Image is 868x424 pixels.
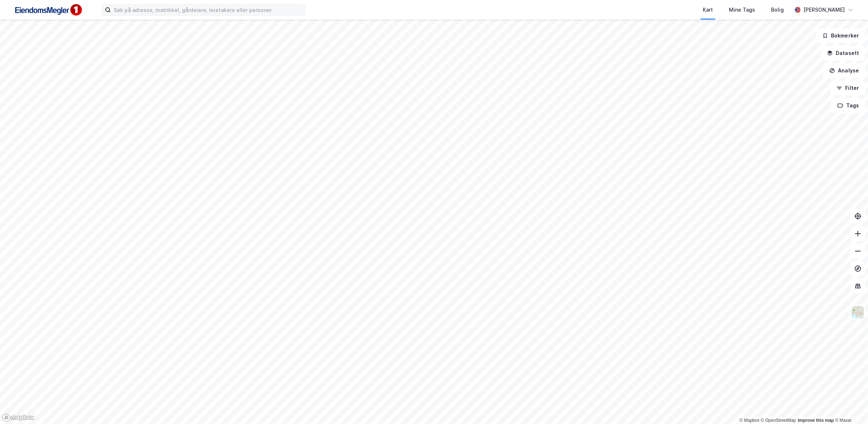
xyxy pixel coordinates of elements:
[771,5,784,14] div: Bolig
[703,5,713,14] div: Kart
[111,4,305,15] input: Søk på adresse, matrikkel, gårdeiere, leietakere eller personer
[12,2,84,18] img: F4PB6Px+NJ5v8B7XTbfpPpyloAAAAASUVORK5CYII=
[729,5,755,14] div: Mine Tags
[803,5,845,14] div: [PERSON_NAME]
[832,389,868,424] iframe: Chat Widget
[832,389,868,424] div: Kontrollprogram for chat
